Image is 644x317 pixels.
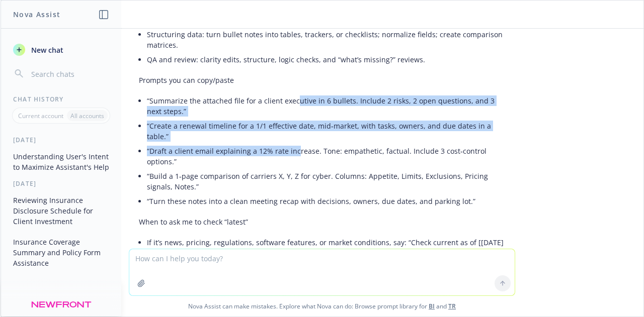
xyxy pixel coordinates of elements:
div: [DATE] [1,179,121,188]
button: Reviewing Insurance Disclosure Schedule for Client Investment [9,192,113,230]
button: Insurance Coverage Summary and Policy Form Assistance [9,234,113,271]
div: Chat History [1,95,121,103]
button: Understanding User's Intent to Maximize Assistant's Help [9,148,113,175]
li: “Summarize the attached file for a client executive in 6 bullets. Include 2 risks, 2 open questio... [147,93,505,119]
p: When to ask me to check “latest” [139,217,505,227]
a: TR [448,302,456,310]
li: Structuring data: turn bullet notes into tables, trackers, or checklists; normalize fields; creat... [147,27,505,52]
p: Prompts you can copy/paste [139,75,505,85]
span: Nova Assist can make mistakes. Explore what Nova can do: Browse prompt library for and [5,296,639,316]
input: Search chats [29,67,109,81]
li: “Build a 1‑page comparison of carriers X, Y, Z for cyber. Columns: Appetite, Limits, Exclusions, ... [147,169,505,194]
li: “Draft a client email explaining a 12% rate increase. Tone: empathetic, factual. Include 3 cost‑c... [147,144,505,169]
li: “Turn these notes into a clean meeting recap with decisions, owners, due dates, and parking lot.” [147,194,505,208]
p: All accounts [70,112,104,120]
div: [DATE] [1,136,121,144]
h1: Nova Assist [13,9,60,20]
li: “Create a renewal timeline for a 1/1 effective date, mid‑market, with tasks, owners, and due date... [147,119,505,144]
p: Current account [18,112,63,120]
li: If it’s news, pricing, regulations, software features, or market conditions, say: “Check current ... [147,235,505,260]
a: BI [429,302,435,310]
button: New chat [9,41,113,59]
li: QA and review: clarity edits, structure, logic checks, and “what’s missing?” reviews. [147,52,505,67]
span: New chat [29,45,63,55]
